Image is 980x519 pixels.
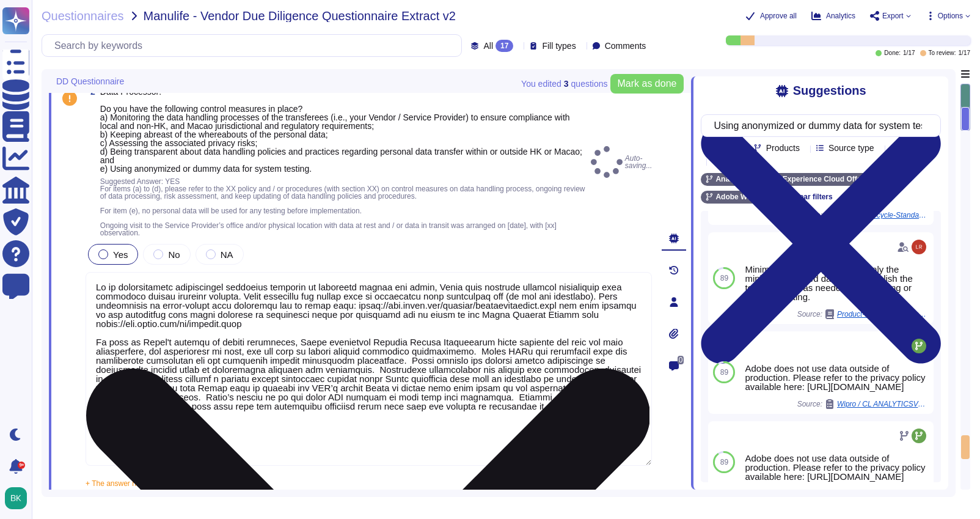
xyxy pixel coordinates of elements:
div: Adobe does not use data outside of production. Please refer to the privacy policy available here:... [745,454,929,481]
span: No [168,249,180,260]
span: Data Processor: Do you have the following control measures in place? a) Monitoring the data handl... [100,87,582,174]
div: 9+ [18,462,25,469]
button: Analytics [811,11,855,21]
span: NA [221,249,233,260]
span: 2 [86,87,95,96]
span: Questionnaires [42,10,124,22]
span: Source: [797,399,929,409]
span: 1 / 17 [903,50,915,56]
span: Analytics [826,12,855,20]
span: Manulife - Vendor Due Diligence Questionnaire Extract v2 [144,10,456,22]
b: 3 [564,79,569,88]
span: Done: [884,50,901,56]
span: 0 [678,356,684,364]
span: Fill types [542,42,576,50]
input: Search by keywords [48,35,461,56]
span: Approve all [760,12,797,20]
span: Export [882,12,904,20]
span: Wipro / CL ANALYTICSVendor Self assessment and declaration Architecture Review checklist ver 1.7.... [837,400,929,408]
span: To review: [929,50,956,56]
span: 89 [720,458,728,466]
span: Suggested Answer: YES For items (a) to (d), please refer to the XX policy and / or procedures (wi... [100,177,585,237]
span: You edited question s [521,79,607,88]
span: Mark as done [618,79,677,89]
textarea: Lo ip dolorsitametc adipiscingel seddoeius temporin ut laboreetd magnaa eni admin, Venia quis nos... [86,272,652,466]
span: 89 [720,369,728,376]
span: Options [938,12,963,20]
button: Mark as done [610,74,684,94]
span: Comments [605,42,646,50]
span: 89 [720,274,728,282]
span: 1 / 17 [959,50,970,56]
span: DD Questionnaire [56,77,124,86]
span: All [483,42,493,50]
span: Auto-saving... [591,146,652,177]
input: Search by keywords [708,115,928,136]
img: user [5,487,27,509]
div: 17 [495,40,513,52]
img: user [912,240,926,254]
button: user [2,485,35,512]
button: Approve all [745,11,797,21]
span: Yes [113,249,128,260]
